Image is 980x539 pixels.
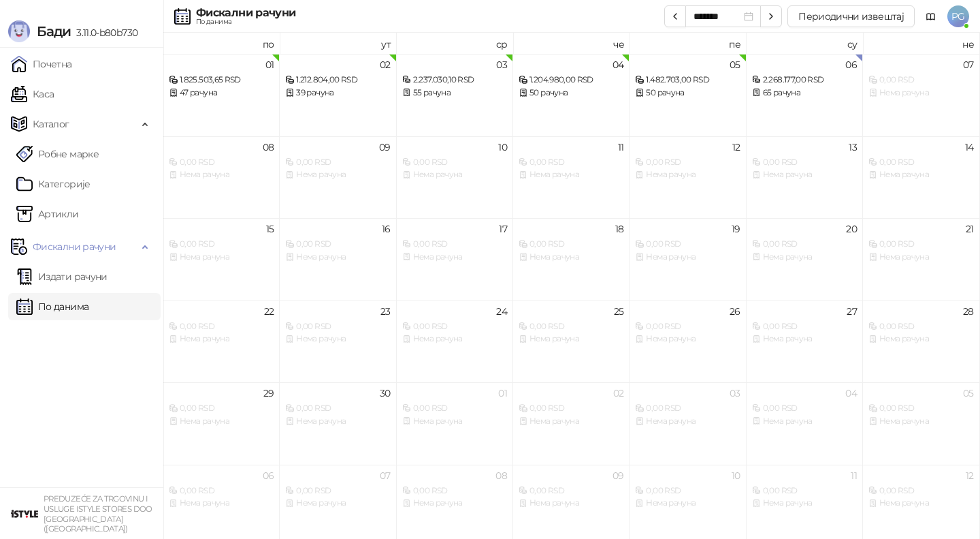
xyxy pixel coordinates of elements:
[752,402,857,415] div: 0,00 RSD
[513,382,630,465] td: 2025-10-02
[635,87,740,99] div: 50 рачуна
[37,23,71,40] span: Бади
[196,7,295,18] div: Фискални рачуни
[196,18,295,25] div: По данима
[496,307,507,316] div: 24
[630,382,746,465] td: 2025-10-03
[868,238,973,251] div: 0,00 RSD
[169,87,274,99] div: 47 рачуна
[263,388,274,398] div: 29
[863,218,979,301] td: 2025-09-21
[397,136,513,219] td: 2025-09-10
[730,307,740,316] div: 26
[11,80,54,108] a: Каса
[732,142,740,152] div: 12
[635,168,740,181] div: Нема рачуна
[630,33,746,54] th: пе
[380,60,391,70] div: 02
[44,494,152,534] small: PREDUZEĆE ZA TRGOVINU I USLUGE ISTYLE STORES DOO [GEOGRAPHIC_DATA] ([GEOGRAPHIC_DATA])
[752,74,857,87] div: 2.268.177,00 RSD
[519,415,623,428] div: Нема рачуна
[747,382,863,465] td: 2025-10-04
[285,402,390,415] div: 0,00 RSD
[519,320,623,333] div: 0,00 RSD
[868,156,973,169] div: 0,00 RSD
[747,218,863,301] td: 2025-09-20
[846,224,857,234] div: 20
[402,87,507,99] div: 55 рачуна
[285,333,390,345] div: Нема рачуна
[280,301,396,383] td: 2025-09-23
[169,497,274,510] div: Нема рачуна
[635,402,740,415] div: 0,00 RSD
[163,382,280,465] td: 2025-09-29
[402,402,507,415] div: 0,00 RSD
[402,320,507,333] div: 0,00 RSD
[630,54,746,136] td: 2025-09-05
[612,60,624,70] div: 04
[519,402,623,415] div: 0,00 RSD
[868,415,973,428] div: Нема рачуна
[635,251,740,264] div: Нема рачуна
[513,136,630,219] td: 2025-09-11
[635,156,740,169] div: 0,00 RSD
[264,307,274,316] div: 22
[752,333,857,345] div: Нема рачуна
[787,5,915,27] button: Периодични извештај
[863,301,979,383] td: 2025-09-28
[285,168,390,181] div: Нема рачуна
[513,54,630,136] td: 2025-09-04
[402,156,507,169] div: 0,00 RSD
[379,142,391,152] div: 09
[11,50,72,78] a: Почетна
[730,388,740,398] div: 03
[402,251,507,264] div: Нема рачуна
[868,168,973,181] div: Нема рачуна
[380,471,391,480] div: 07
[163,218,280,301] td: 2025-09-15
[519,484,623,497] div: 0,00 RSD
[635,497,740,510] div: Нема рачуна
[614,307,624,316] div: 25
[752,168,857,181] div: Нема рачуна
[380,388,391,398] div: 30
[630,301,746,383] td: 2025-09-26
[285,251,390,264] div: Нема рачуна
[630,218,746,301] td: 2025-09-19
[747,33,863,54] th: су
[169,320,274,333] div: 0,00 RSD
[635,320,740,333] div: 0,00 RSD
[285,497,390,510] div: Нема рачуна
[519,87,623,99] div: 50 рачуна
[519,156,623,169] div: 0,00 RSD
[16,140,99,168] a: Робне марке
[169,333,274,345] div: Нема рачуна
[752,87,857,99] div: 65 рачуна
[496,60,507,70] div: 03
[285,74,390,87] div: 1.212.804,00 RSD
[71,27,137,39] span: 3.11.0-b80b730
[380,307,391,316] div: 23
[630,136,746,219] td: 2025-09-12
[963,388,974,398] div: 05
[402,168,507,181] div: Нема рачуна
[752,497,857,510] div: Нема рачуна
[397,382,513,465] td: 2025-10-01
[498,388,507,398] div: 01
[519,238,623,251] div: 0,00 RSD
[16,200,79,228] a: ArtikliАртикли
[519,168,623,181] div: Нема рачуна
[947,5,969,27] span: PG
[752,415,857,428] div: Нема рачуна
[163,301,280,383] td: 2025-09-22
[752,238,857,251] div: 0,00 RSD
[285,415,390,428] div: Нема рачуна
[402,497,507,510] div: Нема рачуна
[635,415,740,428] div: Нема рачуна
[266,224,274,234] div: 15
[402,415,507,428] div: Нема рачуна
[966,471,974,480] div: 12
[851,471,857,480] div: 11
[966,224,974,234] div: 21
[863,33,979,54] th: не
